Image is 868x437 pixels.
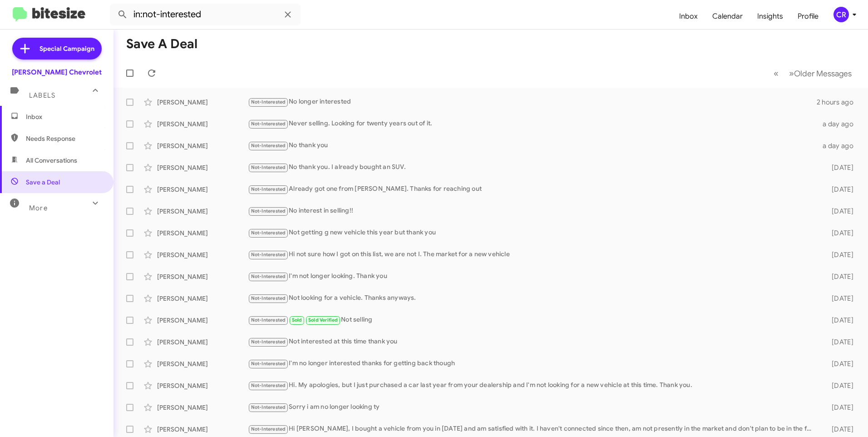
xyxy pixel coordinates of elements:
[308,317,338,323] span: Sold Verified
[248,424,817,434] div: Hi [PERSON_NAME], I bought a vehicle from you in [DATE] and am satisfied with it. I haven't conne...
[251,121,286,127] span: Not-Interested
[817,338,861,347] div: [DATE]
[29,204,48,212] span: More
[248,206,817,216] div: No interest in selling!!
[817,403,861,412] div: [DATE]
[29,91,55,99] span: Labels
[26,178,60,187] span: Save a Deal
[251,426,286,432] span: Not-Interested
[157,119,248,129] div: [PERSON_NAME]
[251,143,286,149] span: Not-Interested
[157,207,248,216] div: [PERSON_NAME]
[248,184,817,194] div: Already got one from [PERSON_NAME]. Thanks for reaching out
[817,425,861,434] div: [DATE]
[248,162,817,173] div: No thank you. I already bought an SUV.
[126,37,197,51] h1: Save a Deal
[833,7,849,22] div: CR
[248,271,817,282] div: I'm not longer looking. Thank you
[794,69,852,79] span: Older Messages
[157,294,248,303] div: [PERSON_NAME]
[817,272,861,281] div: [DATE]
[817,359,861,368] div: [DATE]
[292,317,302,323] span: Sold
[784,64,857,83] button: Next
[774,68,779,79] span: «
[110,4,301,25] input: Search
[157,425,248,434] div: [PERSON_NAME]
[790,3,826,30] a: Profile
[157,250,248,259] div: [PERSON_NAME]
[817,141,861,150] div: a day ago
[672,3,705,30] a: Inbox
[157,403,248,412] div: [PERSON_NAME]
[157,272,248,281] div: [PERSON_NAME]
[248,119,817,129] div: Never selling. Looking for twenty years out of it.
[768,64,784,83] button: Previous
[248,402,817,412] div: Sorry i am no longer looking ty
[817,163,861,172] div: [DATE]
[251,339,286,345] span: Not-Interested
[817,381,861,390] div: [DATE]
[251,295,286,301] span: Not-Interested
[26,134,103,143] span: Needs Response
[248,97,817,107] div: No longer interested
[251,99,286,105] span: Not-Interested
[157,141,248,150] div: [PERSON_NAME]
[248,380,817,391] div: Hi. My apologies, but I just purchased a car last year from your dealership and I'm not looking f...
[251,230,286,236] span: Not-Interested
[39,44,94,53] span: Special Campaign
[817,185,861,194] div: [DATE]
[157,185,248,194] div: [PERSON_NAME]
[251,164,286,170] span: Not-Interested
[157,359,248,368] div: [PERSON_NAME]
[248,315,817,325] div: Not selling
[157,228,248,238] div: [PERSON_NAME]
[248,337,817,347] div: Not interested at this time thank you
[817,207,861,216] div: [DATE]
[251,273,286,279] span: Not-Interested
[750,3,790,30] a: Insights
[817,250,861,259] div: [DATE]
[705,3,750,30] a: Calendar
[157,381,248,390] div: [PERSON_NAME]
[817,98,861,107] div: 2 hours ago
[157,316,248,325] div: [PERSON_NAME]
[248,358,817,369] div: I'm no longer interested thanks for getting back though
[817,228,861,238] div: [DATE]
[251,361,286,367] span: Not-Interested
[157,163,248,172] div: [PERSON_NAME]
[817,119,861,129] div: a day ago
[12,38,102,60] a: Special Campaign
[26,112,103,121] span: Inbox
[769,64,857,83] nav: Page navigation example
[248,293,817,303] div: Not looking for a vehicle. Thanks anyways.
[248,140,817,151] div: No thank you
[157,98,248,107] div: [PERSON_NAME]
[251,382,286,388] span: Not-Interested
[817,316,861,325] div: [DATE]
[789,68,794,79] span: »
[817,294,861,303] div: [DATE]
[251,186,286,192] span: Not-Interested
[26,156,77,165] span: All Conversations
[12,68,102,77] div: [PERSON_NAME] Chevrolet
[248,228,817,238] div: Not getting g new vehicle this year but thank you
[251,317,286,323] span: Not-Interested
[251,252,286,258] span: Not-Interested
[157,338,248,347] div: [PERSON_NAME]
[251,404,286,410] span: Not-Interested
[248,249,817,260] div: Hi not sure how I got on this list, we are not I. The market for a new vehicle
[251,208,286,214] span: Not-Interested
[826,7,858,22] button: CR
